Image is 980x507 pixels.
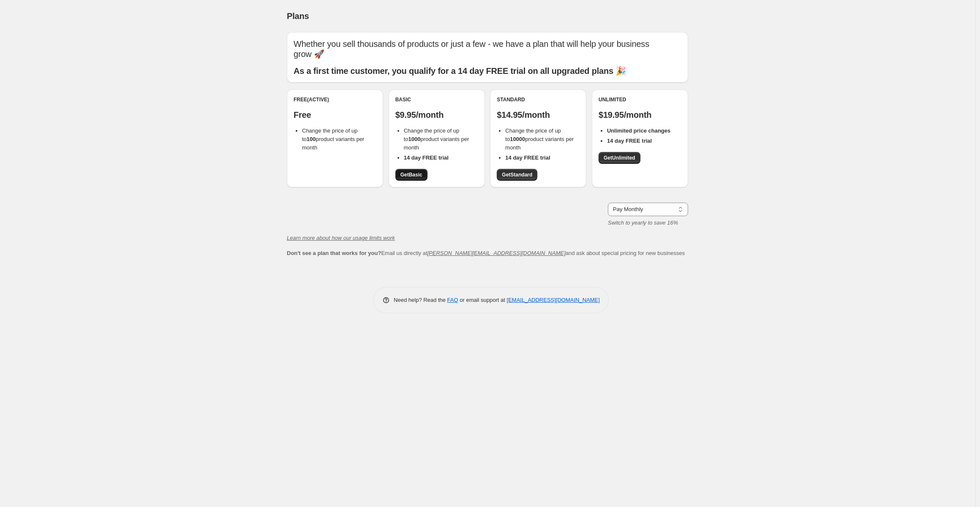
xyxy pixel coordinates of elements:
a: GetStandard [497,169,537,181]
b: 14 day FREE trial [404,155,449,161]
b: 10000 [510,136,525,142]
a: GetUnlimited [599,152,640,164]
b: Don't see a plan that works for you? [287,250,381,256]
a: [EMAIL_ADDRESS][DOMAIN_NAME] [507,297,600,303]
p: $19.95/month [599,110,681,120]
p: $9.95/month [395,110,478,120]
span: Need help? Read the [394,297,447,303]
span: or email support at [458,297,507,303]
a: Learn more about how our usage limits work [287,235,395,241]
b: 14 day FREE trial [607,138,652,144]
b: 100 [307,136,316,142]
span: Change the price of up to product variants per month [302,127,364,151]
span: Change the price of up to product variants per month [505,127,574,151]
div: Free (Active) [294,96,376,103]
b: 14 day FREE trial [505,155,550,161]
div: Standard [497,96,580,103]
span: Get Standard [502,171,532,178]
span: Get Basic [400,171,422,178]
div: Unlimited [599,96,681,103]
i: Switch to yearly to save 16% [608,220,678,226]
span: Change the price of up to product variants per month [404,127,469,151]
p: Whether you sell thousands of products or just a few - we have a plan that will help your busines... [294,39,681,59]
p: $14.95/month [497,110,580,120]
span: Email us directly at and ask about special pricing for new businesses [287,250,685,256]
a: FAQ [447,297,458,303]
b: 1000 [408,136,421,142]
span: Plans [287,11,309,21]
span: Get Unlimited [604,155,635,161]
a: GetBasic [395,169,427,181]
b: As a first time customer, you qualify for a 14 day FREE trial on all upgraded plans 🎉 [294,66,626,76]
p: Free [294,110,376,120]
a: [PERSON_NAME][EMAIL_ADDRESS][DOMAIN_NAME] [427,250,566,256]
b: Unlimited price changes [607,127,670,134]
div: Basic [395,96,478,103]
